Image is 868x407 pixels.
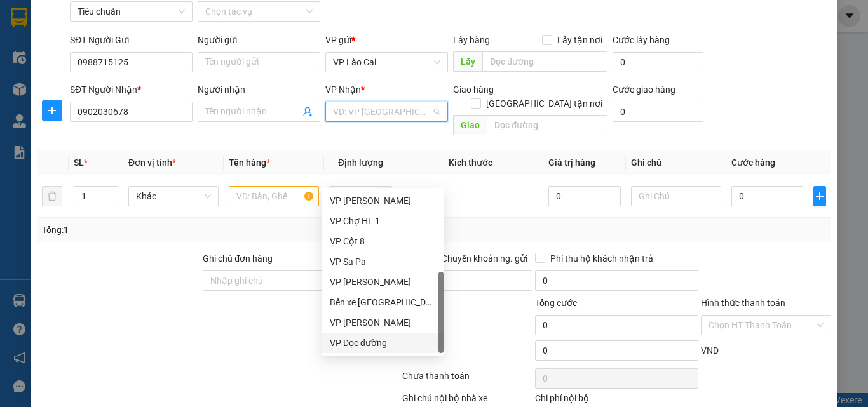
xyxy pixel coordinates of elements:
[453,115,487,135] span: Giao
[322,231,444,251] div: VP Cột 8
[229,186,319,206] input: VD: Bàn, Ghế
[11,85,122,119] span: Gửi hàng Hạ Long: Hotline:
[43,105,62,116] span: plus
[631,186,721,206] input: Ghi Chú
[322,292,444,312] div: Bến xe Đông Triều
[70,83,193,97] div: SĐT Người Nhận
[330,255,436,269] div: VP Sa Pa
[330,194,436,208] div: VP [PERSON_NAME]
[42,186,62,206] button: delete
[203,253,273,264] label: Ghi chú đơn hàng
[548,157,595,168] span: Giá trị hàng
[552,33,607,47] span: Lấy tận nơi
[535,298,577,308] span: Tổng cước
[325,33,448,47] div: VP gửi
[70,33,193,47] div: SĐT Người Gửi
[203,270,366,291] input: Ghi chú đơn hàng
[42,223,336,237] div: Tổng: 1
[27,60,127,82] strong: 0888 827 827 - 0848 827 827
[322,190,444,211] div: VP Loong Toòng
[548,186,620,206] input: 0
[325,84,361,95] span: VP Nhận
[330,234,436,248] div: VP Cột 8
[330,336,436,350] div: VP Dọc đường
[613,35,670,45] label: Cước lấy hàng
[701,298,785,308] label: Hình thức thanh toán
[74,157,84,168] span: SL
[814,191,825,201] span: plus
[13,6,119,34] strong: Công ty TNHH Phúc Xuyên
[453,51,482,72] span: Lấy
[379,186,392,206] span: kg
[626,150,726,175] th: Ghi chú
[330,316,436,330] div: VP [PERSON_NAME]
[613,52,703,72] input: Cước lấy hàng
[453,35,490,45] span: Lấy hàng
[482,51,607,72] input: Dọc đường
[481,97,607,110] span: [GEOGRAPHIC_DATA] tận nơi
[128,157,176,168] span: Đơn vị tính
[338,157,383,168] span: Định lượng
[198,33,320,47] div: Người gửi
[333,53,440,72] span: VP Lào Cai
[136,187,211,206] span: Khác
[330,295,436,309] div: Bến xe [GEOGRAPHIC_DATA]
[613,102,703,122] input: Cước giao hàng
[322,312,444,333] div: VP Dương Đình Nghệ
[701,345,719,356] span: VND
[453,84,494,95] span: Giao hàng
[487,115,607,135] input: Dọc đường
[330,275,436,289] div: VP [PERSON_NAME]
[42,100,62,121] button: plus
[401,369,534,391] div: Chưa thanh toán
[322,333,444,353] div: VP Dọc đường
[330,214,436,228] div: VP Chợ HL 1
[613,84,675,95] label: Cước giao hàng
[78,2,185,21] span: Tiêu chuẩn
[198,83,320,97] div: Người nhận
[545,251,658,265] span: Phí thu hộ khách nhận trả
[322,251,444,272] div: VP Sa Pa
[322,272,444,292] div: VP Cổ Linh
[6,48,128,70] strong: 024 3236 3236 -
[731,157,775,168] span: Cước hàng
[401,344,534,366] div: Phụ thu
[302,107,313,117] span: user-add
[322,211,444,231] div: VP Chợ HL 1
[449,157,492,168] span: Kích thước
[437,251,532,265] span: Chuyển khoản ng. gửi
[229,157,270,168] span: Tên hàng
[6,37,128,82] span: Gửi hàng [GEOGRAPHIC_DATA]: Hotline:
[813,186,826,206] button: plus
